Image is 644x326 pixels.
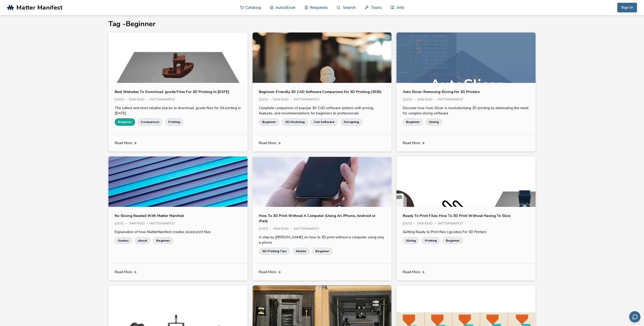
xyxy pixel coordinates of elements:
[294,98,323,102] div: MatterManifest
[135,237,150,244] a: About
[259,89,381,94] a: Beginner-Friendly 3D CAD Software Comparison for 3D Printing (2025)
[629,311,640,322] button: Send feedback via email
[150,222,179,225] div: MatterManifest
[115,237,132,244] a: Guides
[259,213,385,224] a: How To 3D Print Without A Computer (Using An iPhone, Android or iPad)
[403,213,510,218] a: Ready To Print Files: How To 3D Print Without Having To Slice
[259,118,279,125] a: Beginner
[138,118,163,125] a: Comparison
[115,89,229,94] a: Best Websites To Download .gcode Files For 3D Printing In [DATE]
[115,141,132,145] span: Read More
[115,229,241,235] p: Explanation of how MatterManifest creates sliced print files
[294,227,323,231] div: MatterManifest
[115,118,135,125] a: Beginner
[417,222,438,225] div: 3 min read
[108,264,248,280] a: Read More
[115,270,132,274] span: Read More
[108,32,248,137] img: Article Image
[396,156,536,261] img: Article Image
[129,222,150,225] div: 2 min read
[293,248,310,255] a: Mobile
[403,141,420,145] span: Read More
[253,156,392,261] img: Article Image
[282,118,308,125] a: 3D Modeling
[422,237,440,244] a: Printing
[165,118,183,125] a: Printing
[259,105,385,116] p: Complete comparison of popular 3D CAD software options with pricing, features, and recommendation...
[115,105,241,116] p: The safest and most reliable places to download .gcode files for 3d printing in [DATE]
[150,98,179,102] div: MatterManifest
[340,118,362,125] a: Designing
[129,98,150,102] div: 5 min read
[312,248,333,255] a: Beginner
[253,264,392,280] a: Read More
[403,229,529,235] p: Getting Ready to Print files (.gcodes) For 3D Printers
[403,118,423,125] a: Beginner
[403,237,419,244] a: Slicing
[115,98,129,102] div: [DATE]
[108,156,248,261] img: Article Image
[259,141,276,145] span: Read More
[403,105,529,116] p: Discover how Auto Slicer is revolutionizing 3D printing by eliminating the need for complex slici...
[417,98,438,102] div: 2 min read
[310,118,338,125] a: Cad Software
[617,3,637,12] button: Sign In
[115,213,184,218] a: No Slicing Needed With Matter Manifest
[403,98,417,102] div: [DATE]
[396,32,536,137] img: Article Image
[115,222,129,225] div: [DATE]
[259,270,276,274] span: Read More
[259,98,273,102] div: [DATE]
[259,248,290,255] a: 3D Printing Tips
[253,135,392,151] a: Read More
[253,32,392,137] img: Article Image
[108,20,536,28] h1: Tag - Beginner
[153,237,173,244] a: Beginner
[403,270,420,274] span: Read More
[16,4,62,11] span: Matter Manifest
[273,227,294,231] div: 3 min read
[396,264,536,280] a: Read More
[259,227,273,231] div: [DATE]
[403,222,417,225] div: [DATE]
[442,237,463,244] a: Beginner
[403,89,480,94] a: Auto Slicer: Removing Slicing for 3D Printers
[396,135,536,151] a: Read More
[438,222,467,225] div: MatterManifest
[426,118,442,125] a: Slicing
[273,98,294,102] div: 5 min read
[259,235,385,245] p: A step by [PERSON_NAME] on how to 3D print without a computer using only a phone
[438,98,467,102] div: MatterManifest
[108,135,248,151] a: Read More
